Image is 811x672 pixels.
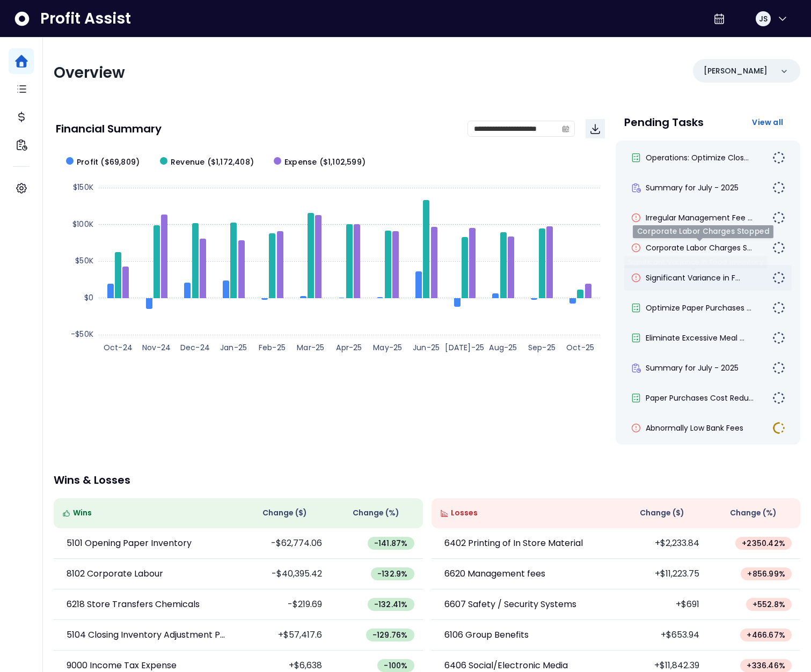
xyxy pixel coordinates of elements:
span: -132.41 % [374,599,408,610]
span: + 552.8 % [752,599,785,610]
td: -$62,774.06 [238,528,331,559]
text: Feb-25 [259,342,286,353]
p: Wins & Losses [54,475,800,485]
span: Paper Purchases Cost Redu... [646,393,754,403]
span: + 336.46 % [747,660,785,671]
text: $50K [75,255,93,266]
span: Change (%) [730,507,777,519]
img: todo [772,271,785,284]
span: + 856.99 % [747,568,785,579]
span: Overview [54,62,125,83]
text: [DATE]-25 [445,342,484,353]
button: Download [586,119,605,138]
span: Change ( $ ) [262,507,307,519]
span: Losses [451,507,478,519]
span: Summary for July - 2025 [646,182,739,193]
span: Wins [73,507,92,519]
td: +$691 [616,589,708,620]
span: Operations: Optimize Clos... [646,152,749,163]
img: todo [772,331,785,344]
button: View all [743,113,792,132]
span: Optimize Paper Purchases ... [646,302,751,313]
text: -$50K [71,329,93,339]
span: JS [759,13,768,24]
td: -$40,395.42 [238,559,331,589]
text: Oct-24 [104,342,133,353]
p: 6607 Safety / Security Systems [444,598,576,611]
span: Change ( $ ) [640,507,684,519]
span: Corporate Labor Charges S... [646,242,752,253]
text: $150K [73,182,93,193]
span: Profit Assist [40,9,131,28]
img: todo [772,151,785,164]
span: Eliminate Excessive Meal ... [646,333,744,343]
span: -129.76 % [372,630,408,640]
p: [PERSON_NAME] [704,65,768,77]
p: 6406 Social/Electronic Media [444,659,568,672]
svg: calendar [562,125,569,132]
p: 6106 Group Benefits [444,629,529,641]
text: May-25 [373,342,402,353]
img: todo [772,301,785,314]
span: View all [752,117,783,128]
span: + 2350.42 % [742,538,785,549]
p: 9000 Income Tax Expense [67,659,177,672]
span: -100 % [384,660,407,671]
td: -$219.69 [238,589,331,620]
td: +$57,417.6 [238,620,331,651]
p: 5104 Closing Inventory Adjustment Pa [67,629,225,641]
img: todo [772,392,785,404]
text: Jun-25 [413,342,440,353]
p: 6620 Management fees [444,567,545,580]
text: Sep-25 [528,342,556,353]
p: 8102 Corporate Labour [67,567,163,580]
text: Dec-24 [180,342,210,353]
text: $0 [84,292,93,303]
span: -141.87 % [374,538,408,549]
span: Significant Variance in F... [646,272,740,283]
span: Irregular Management Fee ... [646,212,752,223]
text: $100K [72,219,93,230]
span: Revenue ($1,172,408) [171,157,254,168]
img: todo [772,181,785,194]
td: +$2,233.84 [616,528,708,559]
p: 5101 Opening Paper Inventory [67,537,192,550]
span: Expense ($1,102,599) [284,157,366,168]
p: Pending Tasks [624,117,704,128]
p: Financial Summary [56,123,162,134]
text: Oct-25 [566,342,594,353]
img: todo [772,211,785,224]
span: Summary for July - 2025 [646,363,739,373]
p: 6402 Printing of In Store Material [444,537,583,550]
td: +$653.94 [616,620,708,651]
span: Profit ($69,809) [77,157,140,168]
img: in-progress [772,422,785,434]
p: 6218 Store Transfers Chemicals [67,598,200,611]
img: todo [772,361,785,374]
text: Jan-25 [220,342,247,353]
span: -132.9 % [377,568,407,579]
td: +$11,223.75 [616,559,708,589]
text: Apr-25 [336,342,362,353]
span: Abnormally Low Bank Fees [646,423,743,433]
text: Aug-25 [489,342,517,353]
img: todo [772,241,785,254]
text: Nov-24 [142,342,171,353]
span: + 466.67 % [747,630,785,640]
text: Mar-25 [297,342,324,353]
span: Change (%) [353,507,399,519]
